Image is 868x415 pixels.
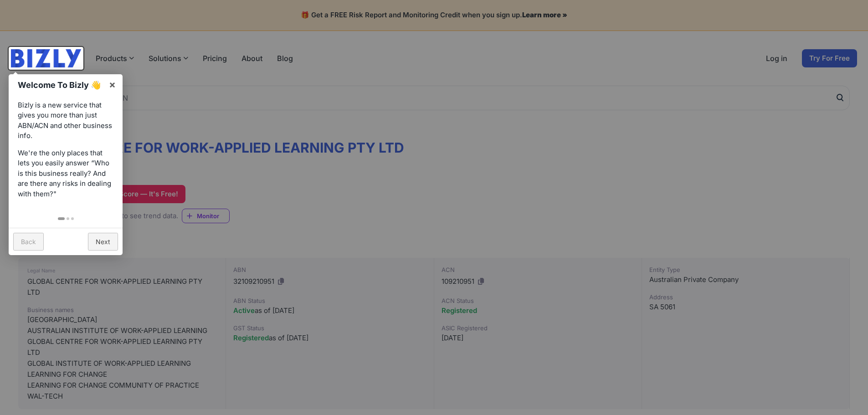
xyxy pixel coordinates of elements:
[88,233,118,251] a: Next
[18,148,113,200] p: We're the only places that lets you easily answer “Who is this business really? And are there any...
[18,100,113,141] p: Bizly is a new service that gives you more than just ABN/ACN and other business info.
[13,233,44,251] a: Back
[102,74,123,95] a: ×
[18,79,104,91] h1: Welcome To Bizly 👋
